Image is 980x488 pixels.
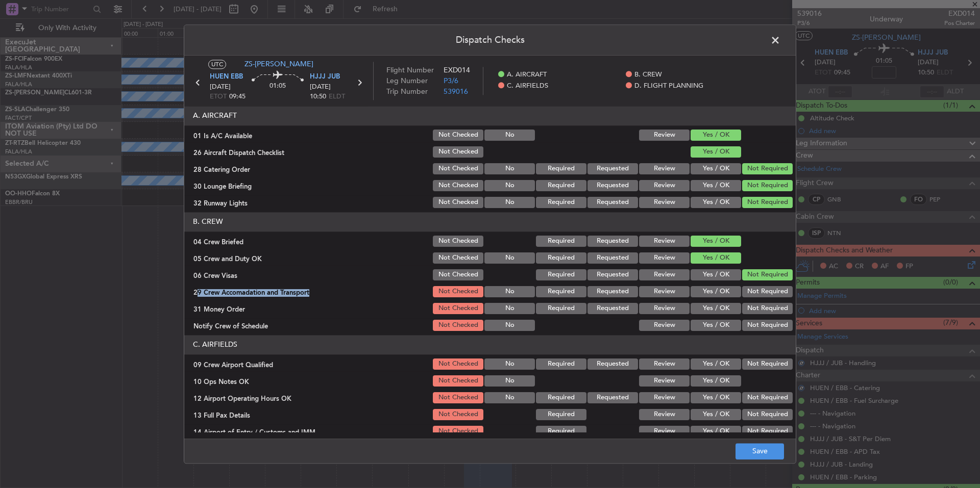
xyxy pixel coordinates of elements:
button: Not Required [742,320,793,331]
button: Not Required [742,409,793,420]
button: Not Required [742,358,793,370]
button: Not Required [742,303,793,314]
button: Not Required [742,180,793,191]
button: Not Required [742,163,793,174]
button: Not Required [742,197,793,208]
button: Not Required [742,392,793,403]
button: Not Required [742,286,793,297]
button: Not Required [742,269,793,280]
header: Dispatch Checks [184,25,796,56]
button: Not Required [742,426,793,437]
